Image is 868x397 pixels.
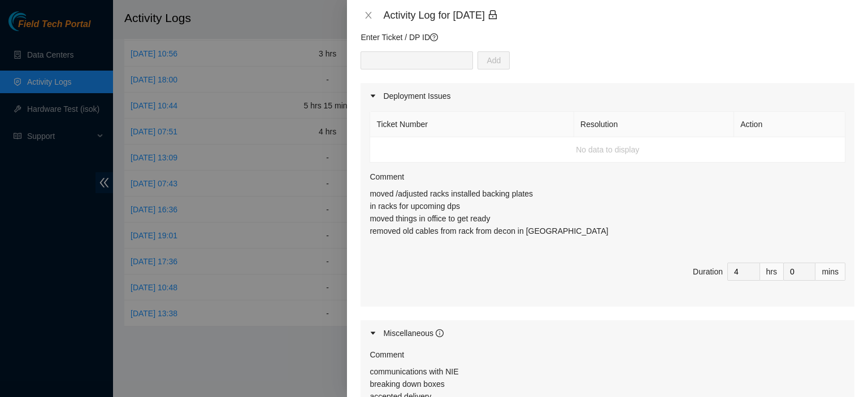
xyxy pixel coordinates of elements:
div: Duration [693,265,723,278]
button: Add [478,51,510,69]
p: moved /adjusted racks installed backing plates in racks for upcoming dps moved things in office t... [370,187,845,237]
span: close [364,11,373,20]
div: Activity Log for [DATE] [383,9,854,21]
label: Comment [370,171,404,183]
div: Miscellaneous info-circle [361,320,854,346]
span: caret-right [370,93,376,99]
p: Enter Ticket / DP ID [361,31,854,43]
span: lock [488,10,498,20]
div: Deployment Issues [361,83,854,109]
th: Resolution [574,112,734,137]
th: Ticket Number [370,112,574,137]
td: No data to display [370,137,845,163]
div: mins [815,263,845,281]
button: Close [361,10,376,21]
th: Action [734,112,845,137]
div: hrs [760,263,784,281]
span: caret-right [370,330,376,337]
span: info-circle [436,329,444,337]
label: Comment [370,348,404,361]
span: question-circle [430,33,438,41]
div: Miscellaneous [383,327,444,339]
